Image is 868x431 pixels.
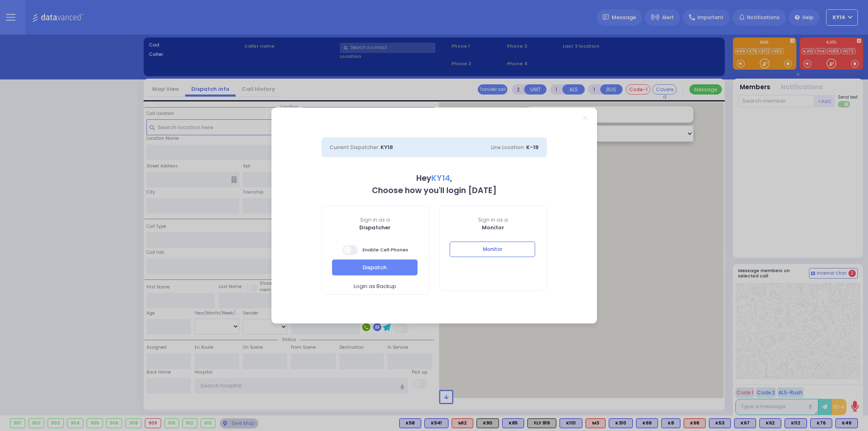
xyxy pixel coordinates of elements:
b: Choose how you'll login [DATE] [372,185,496,196]
button: Monitor [450,242,535,257]
span: Sign in as a [322,216,429,224]
span: Line Location: [491,144,525,151]
span: K-18 [526,143,539,151]
span: Current Dispatcher: [330,144,379,151]
b: Dispatcher [359,224,391,231]
span: Enable Cell Phones [342,244,408,256]
a: Close [583,115,587,120]
span: KY14 [431,173,450,184]
button: Dispatch [332,259,418,275]
span: KY18 [380,143,393,151]
b: Hey , [416,173,452,184]
b: Monitor [482,224,504,231]
span: Login as Backup [354,282,396,290]
span: Sign in as a [439,216,547,224]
